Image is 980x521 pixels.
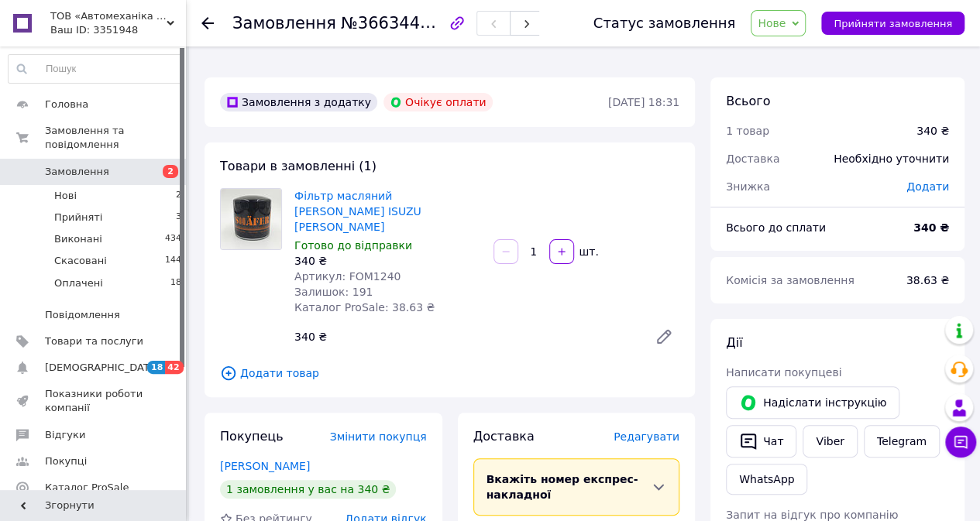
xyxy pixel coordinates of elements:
span: [DEMOGRAPHIC_DATA] [45,361,160,375]
div: Необхідно уточнити [824,142,958,176]
span: Відгуки [45,428,85,442]
span: Нові [54,189,77,203]
span: Артикул: FOM1240 [294,270,401,283]
span: Готово до відправки [294,239,412,252]
a: Telegram [864,425,940,458]
span: №366344566 [341,13,451,33]
div: 1 замовлення у вас на 340 ₴ [220,480,396,499]
time: [DATE] 18:31 [608,96,679,108]
span: Написати покупцеві [726,366,841,379]
span: Всього до сплати [726,221,826,234]
span: Доставка [726,153,779,165]
button: Чат [726,425,796,458]
span: 18 [147,361,165,374]
span: Комісія за замовлення [726,274,854,286]
div: 340 ₴ [288,326,642,348]
span: Запит на відгук про компанію [726,509,898,521]
span: Показники роботи компанії [45,387,143,415]
img: Фільтр масляний SHAFER ISUZU АТАМАН БОГДАН [221,189,281,249]
span: Вкажіть номер експрес-накладної [487,473,638,501]
span: Знижка [726,180,770,193]
button: Чат з покупцем [945,427,976,458]
input: Пошук [9,55,182,83]
span: ТОВ «Автомеханіка Дистрибюшн» [50,9,167,23]
span: Дії [726,335,742,350]
span: 38.63 ₴ [906,274,949,286]
div: Статус замовлення [593,15,736,31]
span: 42 [165,361,183,374]
a: Редагувати [648,321,679,352]
a: WhatsApp [726,464,807,495]
span: Залишок: 191 [294,286,373,298]
span: Замовлення та повідомлення [45,124,186,152]
span: Замовлення [232,14,336,33]
div: Ваш ID: 3351948 [50,23,186,37]
button: Прийняти замовлення [821,12,965,35]
span: Товари в замовленні (1) [220,159,377,173]
span: Всього [726,94,770,108]
span: Доставка [473,429,535,444]
span: 434 [165,232,181,246]
div: Замовлення з додатку [220,93,377,111]
button: Надіслати інструкцію [726,386,899,419]
div: 340 ₴ [294,253,481,269]
span: Нове [758,17,786,29]
div: шт. [576,244,600,259]
span: Прийняті [54,211,102,225]
span: 3 [176,211,181,225]
span: Оплачені [54,276,103,290]
span: Каталог ProSale: 38.63 ₴ [294,301,435,314]
div: Повернутися назад [201,15,214,31]
div: 340 ₴ [916,123,949,139]
span: 2 [163,165,178,178]
a: [PERSON_NAME] [220,460,310,472]
a: Viber [803,425,857,458]
span: Покупці [45,454,87,468]
span: Змінити покупця [330,430,427,443]
span: Замовлення [45,165,109,179]
span: Прийняти замовлення [834,18,952,29]
span: Додати [906,180,949,193]
span: Повідомлення [45,308,120,322]
span: 18 [170,276,181,290]
span: 1 товар [726,125,769,137]
span: Додати товар [220,365,679,382]
div: Очікує оплати [383,93,493,111]
a: Фільтр масляний [PERSON_NAME] ISUZU [PERSON_NAME] [294,190,421,233]
span: Каталог ProSale [45,481,129,495]
span: Редагувати [614,430,679,443]
span: Товари та послуги [45,334,143,348]
span: Скасовані [54,254,107,268]
span: Виконані [54,232,102,246]
span: 144 [165,254,181,268]
span: 2 [176,189,181,203]
span: Головна [45,98,88,111]
b: 340 ₴ [913,221,949,234]
span: Покупець [220,429,284,444]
